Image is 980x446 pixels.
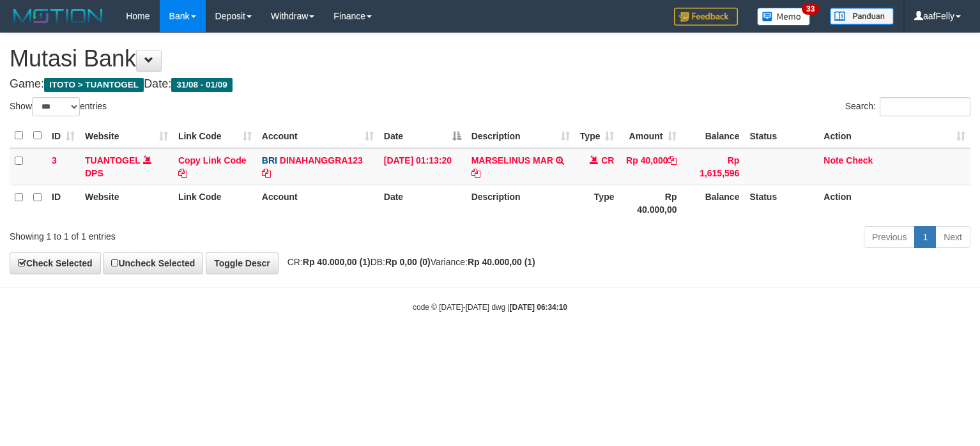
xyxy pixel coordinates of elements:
a: TUANTOGEL [85,155,141,165]
th: Type: activate to sort column ascending [575,123,620,148]
a: 1 [914,226,936,248]
img: panduan.png [830,8,894,25]
img: Button%20Memo.svg [757,8,811,26]
th: Rp 40.000,00 [619,185,682,221]
strong: Rp 40.000,00 (1) [303,257,371,267]
th: Status [744,185,818,221]
a: Toggle Descr [206,252,279,274]
select: Showentries [32,97,80,116]
strong: Rp 40.000,00 (1) [468,257,535,267]
small: code © [DATE]-[DATE] dwg | [413,303,567,312]
th: Action: activate to sort column ascending [818,123,970,148]
th: Amount: activate to sort column ascending [619,123,682,148]
a: Check Selected [10,252,101,274]
a: Uncheck Selected [103,252,203,274]
span: CR: DB: Variance: [281,257,535,267]
span: CR [601,155,614,165]
th: ID [47,185,80,221]
strong: [DATE] 06:34:10 [510,303,567,312]
th: Description [466,185,575,221]
a: Check [846,155,873,165]
span: 3 [52,155,57,165]
span: ITOTO > TUANTOGEL [44,78,144,92]
th: Link Code: activate to sort column ascending [173,123,257,148]
th: Date: activate to sort column descending [379,123,466,148]
input: Search: [880,97,970,116]
th: Website: activate to sort column ascending [80,123,173,148]
a: DINAHANGGRA123 [280,155,363,165]
h1: Mutasi Bank [10,46,970,72]
th: Account [257,185,379,221]
th: Balance [682,185,744,221]
a: Note [823,155,843,165]
td: Rp 40,000 [619,148,682,185]
img: Feedback.jpg [674,8,738,26]
a: MARSELINUS MAR [471,155,553,165]
strong: Rp 0,00 (0) [385,257,431,267]
td: DPS [80,148,173,185]
th: Type [575,185,620,221]
th: Account: activate to sort column ascending [257,123,379,148]
th: Description: activate to sort column ascending [466,123,575,148]
a: Copy Link Code [178,155,247,178]
th: Date [379,185,466,221]
th: Link Code [173,185,257,221]
td: [DATE] 01:13:20 [379,148,466,185]
span: 33 [802,3,819,15]
th: Status [744,123,818,148]
th: Website [80,185,173,221]
a: Copy Rp 40,000 to clipboard [668,155,677,165]
span: BRI [262,155,277,165]
label: Search: [845,97,970,116]
a: Copy DINAHANGGRA123 to clipboard [262,168,271,178]
img: MOTION_logo.png [10,6,107,26]
a: Next [935,226,970,248]
td: Rp 1,615,596 [682,148,744,185]
label: Show entries [10,97,107,116]
div: Showing 1 to 1 of 1 entries [10,225,399,243]
h4: Game: Date: [10,78,970,91]
th: Action [818,185,970,221]
th: Balance [682,123,744,148]
th: ID: activate to sort column ascending [47,123,80,148]
a: Previous [864,226,915,248]
a: Copy MARSELINUS MAR to clipboard [471,168,480,178]
span: 31/08 - 01/09 [171,78,233,92]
